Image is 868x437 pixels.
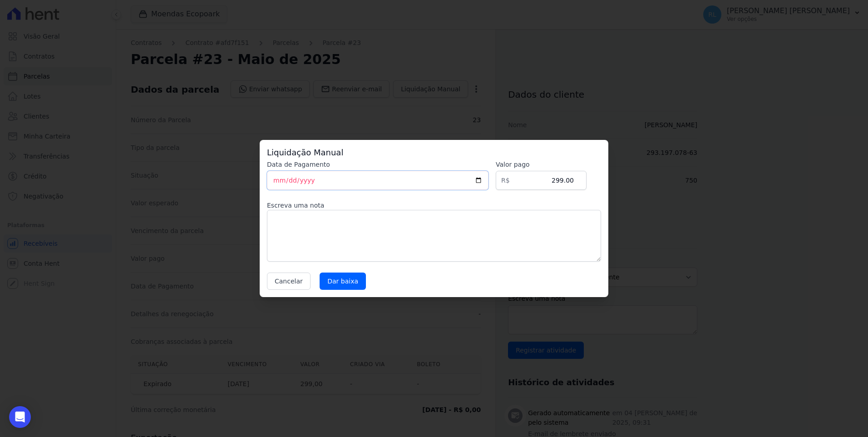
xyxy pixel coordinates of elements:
[267,273,311,290] button: Cancelar
[9,406,31,428] div: Open Intercom Messenger
[267,201,601,210] label: Escreva uma nota
[320,273,366,290] input: Dar baixa
[267,160,488,169] label: Data de Pagamento
[496,160,587,169] label: Valor pago
[267,147,601,158] h3: Liquidação Manual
